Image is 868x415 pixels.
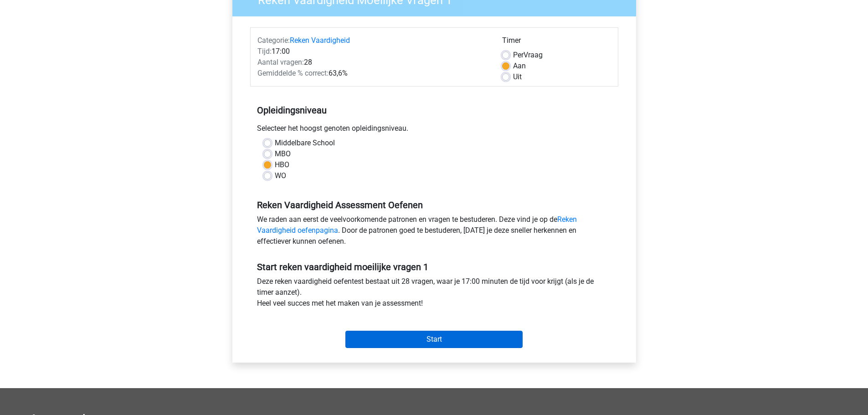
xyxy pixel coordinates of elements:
div: 63,6% [251,68,495,79]
div: Timer [502,35,611,50]
a: Reken Vaardigheid [290,36,350,45]
label: HBO [275,159,289,170]
span: Categorie: [257,36,290,45]
h5: Start reken vaardigheid moeilijke vragen 1 [257,261,611,272]
div: 28 [251,57,495,68]
div: 17:00 [251,46,495,57]
span: Per [513,51,524,59]
label: Vraag [513,50,543,61]
input: Start [345,331,523,348]
h5: Reken Vaardigheid Assessment Oefenen [257,200,611,210]
label: WO [275,170,286,181]
div: Deze reken vaardigheid oefentest bestaat uit 28 vragen, waar je 17:00 minuten de tijd voor krijgt... [250,276,618,313]
h5: Opleidingsniveau [257,101,611,119]
div: We raden aan eerst de veelvoorkomende patronen en vragen te bestuderen. Deze vind je op de . Door... [250,214,618,251]
label: Middelbare School [275,138,335,149]
span: Tijd: [257,47,272,56]
label: Aan [513,61,526,72]
label: MBO [275,149,291,159]
div: Selecteer het hoogst genoten opleidingsniveau. [250,123,618,138]
span: Aantal vragen: [257,58,304,67]
label: Uit [513,72,522,82]
span: Gemiddelde % correct: [257,69,329,77]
